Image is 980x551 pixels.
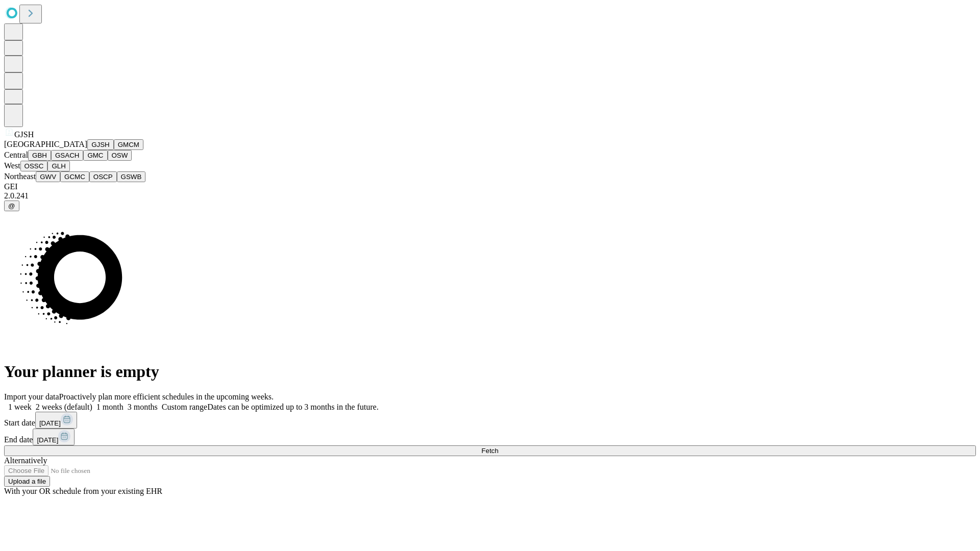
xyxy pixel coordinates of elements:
[8,202,15,210] span: @
[4,445,976,456] button: Fetch
[4,140,87,148] span: [GEOGRAPHIC_DATA]
[4,429,976,445] div: End date
[59,392,274,401] span: Proactively plan more efficient schedules in the upcoming weeks.
[4,456,47,465] span: Alternatively
[108,150,132,161] button: OSW
[33,429,75,445] button: [DATE]
[60,171,89,182] button: GCMC
[4,412,976,429] div: Start date
[117,171,146,182] button: GSWB
[96,403,124,411] span: 1 month
[47,161,69,171] button: GLH
[39,419,61,427] span: [DATE]
[20,161,48,171] button: OSSC
[35,412,77,429] button: [DATE]
[4,476,50,487] button: Upload a file
[36,403,92,411] span: 2 weeks (default)
[162,403,207,411] span: Custom range
[4,172,36,181] span: Northeast
[128,403,158,411] span: 3 months
[4,392,59,401] span: Import your data
[4,191,976,201] div: 2.0.241
[8,403,32,411] span: 1 week
[4,151,28,159] span: Central
[481,447,498,455] span: Fetch
[36,171,60,182] button: GWV
[83,150,107,161] button: GMC
[51,150,83,161] button: GSACH
[114,139,143,150] button: GMCM
[4,487,162,495] span: With your OR schedule from your existing EHR
[4,362,976,381] h1: Your planner is empty
[89,171,117,182] button: OSCP
[4,161,20,170] span: West
[37,436,58,444] span: [DATE]
[207,403,378,411] span: Dates can be optimized up to 3 months in the future.
[28,150,51,161] button: GBH
[4,182,976,191] div: GEI
[4,201,19,211] button: @
[87,139,114,150] button: GJSH
[14,130,34,139] span: GJSH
